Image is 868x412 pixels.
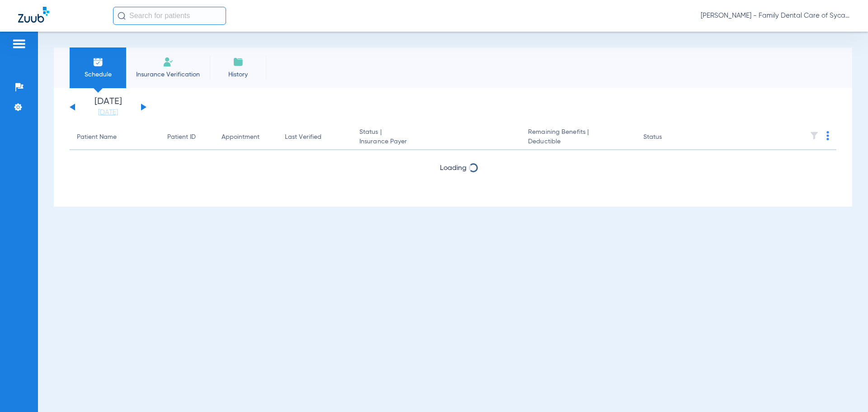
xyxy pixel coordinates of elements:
[636,125,697,150] th: Status
[81,108,135,117] a: [DATE]
[810,131,819,140] img: filter.svg
[440,165,467,172] span: Loading
[118,12,126,20] img: Search Icon
[76,70,119,79] span: Schedule
[233,57,244,67] img: History
[133,70,203,79] span: Insurance Verification
[222,133,259,142] div: Appointment
[167,133,207,142] div: Patient ID
[352,125,521,150] th: Status |
[701,11,850,20] span: [PERSON_NAME] - Family Dental Care of Sycamore
[77,133,153,142] div: Patient Name
[12,38,26,49] img: hamburger-icon
[77,133,117,142] div: Patient Name
[81,97,135,117] li: [DATE]
[93,57,104,67] img: Schedule
[222,133,270,142] div: Appointment
[18,7,49,23] img: Zuub Logo
[359,137,514,147] span: Insurance Payer
[285,133,321,142] div: Last Verified
[528,137,628,147] span: Deductible
[113,7,226,25] input: Search for patients
[167,133,196,142] div: Patient ID
[521,125,636,150] th: Remaining Benefits |
[285,133,345,142] div: Last Verified
[826,131,829,140] img: group-dot-blue.svg
[163,57,174,67] img: Manual Insurance Verification
[217,70,259,79] span: History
